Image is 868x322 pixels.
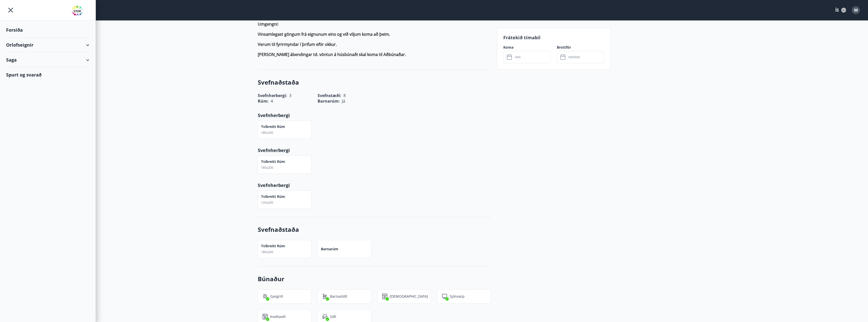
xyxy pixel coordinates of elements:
[441,293,448,299] img: mAminyBEY3mRTAfayxHTq5gfGd6GwGu9CEpuJRvg.svg
[258,78,491,87] h3: Svefnaðstaða
[261,250,273,254] span: 180x200
[261,130,273,135] span: 180x200
[258,52,406,57] strong: [PERSON_NAME] ábendingar td. vöntun á húsbúnaði skal koma til Aðbúnaðar.
[322,293,328,299] img: ro1VYixuww4Qdd7lsw8J65QhOwJZ1j2DOUyXo3Mt.svg
[258,182,491,188] p: Svefnherbergi
[258,275,491,283] h3: Búnaður
[450,294,465,299] p: Sjónvarp
[258,42,337,47] strong: Verum til fyrirmyndar í þrifum eftir okkur.
[262,314,268,320] img: Dl16BY4EX9PAW649lg1C3oBuIaAsR6QVDQBO2cTm.svg
[258,225,491,234] h3: Svefnaðstaða
[382,293,388,299] img: hddCLTAnxqFUMr1fxmbGG8zWilo2syolR0f9UjPn.svg
[833,6,849,15] button: ÍS
[258,147,491,154] p: Svefnherbergi
[6,37,89,52] div: Orlofseignir
[6,52,89,67] div: Saga
[270,314,286,319] p: Þvottavél
[321,247,338,252] p: Barnarúm
[258,98,269,104] span: Rúm :
[72,6,89,16] img: union_logo
[557,45,604,50] label: Brottför
[271,98,273,104] span: 4
[330,314,336,319] p: Sófi
[261,243,285,249] p: Tvíbreitt rúm
[270,294,283,299] p: Gasgrill
[261,124,285,129] p: Tvíbreitt rúm
[261,159,285,164] p: Tvíbreitt rúm
[318,98,340,104] span: Barnarúm :
[262,293,268,299] img: ZXjrS3QKesehq6nQAPjaRuRTI364z8ohTALB4wBr.svg
[322,314,328,320] img: pUbwa0Tr9PZZ78BdsD4inrLmwWm7eGTtsX9mJKRZ.svg
[261,165,273,170] span: 180x200
[6,6,15,15] button: menu
[854,7,858,13] span: M
[258,112,491,119] p: Svefnherbergi
[342,98,345,104] span: Já
[6,67,89,82] div: Spurt og svarað
[330,294,347,299] p: Barnastóll
[6,23,89,37] div: Forsíða
[258,21,279,27] strong: Umgengni:
[503,34,604,41] p: Frátekið tímabil
[850,4,862,16] button: M
[258,31,390,37] strong: Vinsamlegast göngum frá eignunum eins og við viljum koma að þeim.
[261,194,285,199] p: Tvíbreitt rúm
[503,45,551,50] label: Koma
[261,200,273,205] span: 120x200
[390,294,428,299] p: [DEMOGRAPHIC_DATA]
